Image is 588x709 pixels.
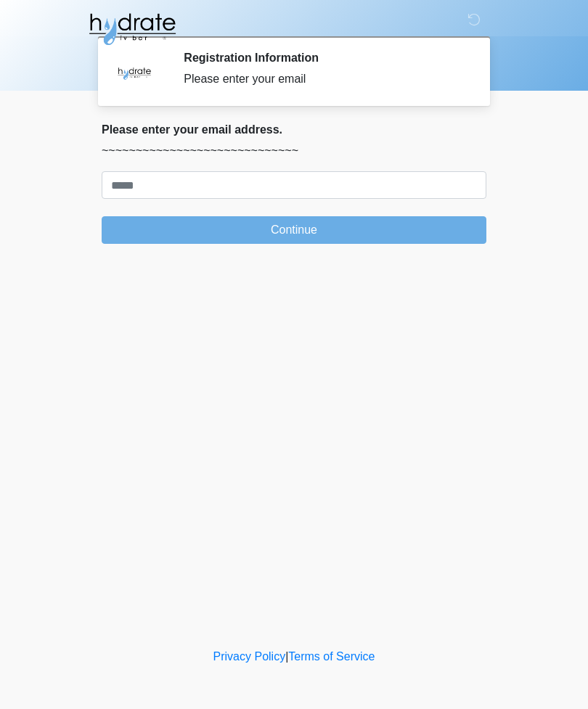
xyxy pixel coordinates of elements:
[288,650,375,663] a: Terms of Service
[102,216,486,244] button: Continue
[102,123,486,136] h2: Please enter your email address.
[87,11,177,47] img: Hydrate IV Bar - Fort Collins Logo
[102,142,486,160] p: ~~~~~~~~~~~~~~~~~~~~~~~~~~~~~
[184,70,465,88] div: Please enter your email
[113,51,156,94] img: Agent Avatar
[285,650,288,663] a: |
[213,650,286,663] a: Privacy Policy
